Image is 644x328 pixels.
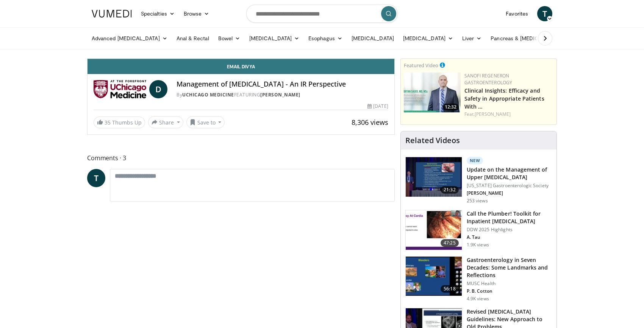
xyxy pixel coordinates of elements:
[246,5,398,23] input: Search topics, interventions
[467,183,552,189] p: [US_STATE] Gastroenterologic Society
[404,73,461,112] img: bf9ce42c-6823-4735-9d6f-bc9dbebbcf2c.png.150x105_q85_crop-smart_upscale.jpg
[177,91,388,98] div: By FEATURING
[475,111,511,117] a: [PERSON_NAME]
[467,190,552,196] p: [PERSON_NAME]
[177,80,388,88] h4: Management of [MEDICAL_DATA] - An IR Perspective
[87,153,395,163] span: Comments 3
[399,31,458,46] a: [MEDICAL_DATA]
[441,239,459,247] span: 47:25
[347,31,399,46] a: [MEDICAL_DATA]
[136,6,179,21] a: Specialties
[464,111,553,118] div: Feat.
[467,288,552,294] p: P. B. Cotton
[260,91,300,98] a: [PERSON_NAME]
[92,10,132,17] img: VuMedi Logo
[87,31,172,46] a: Advanced [MEDICAL_DATA]
[464,87,544,110] a: Clinical Insights: Efficacy and Safety in Appropriate Patients With …
[404,62,438,69] small: Featured Video
[467,227,552,233] p: DDW 2025 Highlights
[186,116,225,128] button: Save to
[148,116,183,128] button: Share
[467,166,552,181] h3: Update on the Management of Upper [MEDICAL_DATA]
[486,31,575,46] a: Pancreas & [MEDICAL_DATA]
[467,198,488,204] p: 253 views
[441,285,459,293] span: 56:18
[467,210,552,225] h3: Call the Plumber! Toolkit for Inpatient [MEDICAL_DATA]
[367,103,388,110] div: [DATE]
[88,59,394,74] a: Email Divya
[172,31,214,46] a: Anal & Rectal
[406,157,462,197] img: 3890c88d-892c-42d2-832f-e7e97257bde5.150x105_q85_crop-smart_upscale.jpg
[352,118,388,127] span: 8,306 views
[458,31,486,46] a: Liver
[182,91,234,98] a: UChicago Medicine
[304,31,347,46] a: Esophagus
[405,256,552,302] a: 56:18 Gastroenterology in Seven Decades: Some Landmarks and Reflections MUSC Health P. B. Cotton ...
[467,296,489,302] p: 4.9K views
[214,31,245,46] a: Bowel
[442,104,459,110] span: 12:32
[406,257,462,296] img: bb93d144-f14a-4ef9-9756-be2f2f3d1245.150x105_q85_crop-smart_upscale.jpg
[467,256,552,279] h3: Gastroenterology in Seven Decades: Some Landmarks and Reflections
[404,73,461,112] a: 12:32
[467,281,552,287] p: MUSC Health
[405,157,552,204] a: 21:32 New Update on the Management of Upper [MEDICAL_DATA] [US_STATE] Gastroenterologic Society [...
[501,6,533,21] a: Favorites
[179,6,214,21] a: Browse
[149,80,167,98] a: D
[94,80,146,98] img: UChicago Medicine
[464,73,513,86] a: Sanofi Regeneron Gastroenterology
[405,136,460,145] h4: Related Videos
[467,157,483,164] p: New
[94,117,145,128] a: 35 Thumbs Up
[467,234,552,240] p: A. Tau
[537,6,552,21] a: T
[467,242,489,248] p: 1.9K views
[406,210,462,250] img: 5536a9e8-eb9a-4f20-9b0c-6829e1cdf3c2.150x105_q85_crop-smart_upscale.jpg
[405,210,552,250] a: 47:25 Call the Plumber! Toolkit for Inpatient [MEDICAL_DATA] DDW 2025 Highlights A. Tau 1.9K views
[245,31,304,46] a: [MEDICAL_DATA]
[87,169,105,187] a: T
[441,186,459,194] span: 21:32
[105,119,111,126] span: 35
